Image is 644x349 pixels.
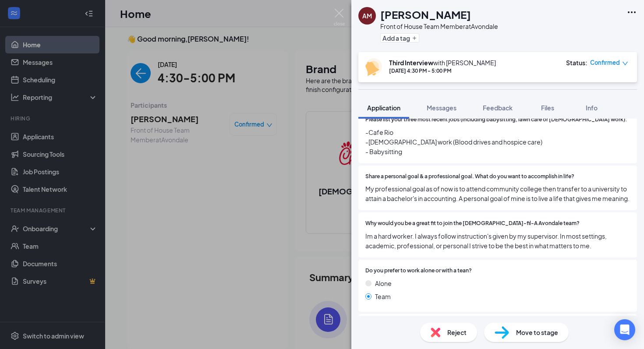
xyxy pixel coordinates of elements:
span: Alone [375,278,392,288]
span: My professional goal as of now is to attend community college then transfer to a university to at... [365,184,630,203]
span: Feedback [483,104,513,112]
span: Please list your three most recent jobs (including babysitting, lawn care or [DEMOGRAPHIC_DATA] w... [365,116,627,124]
span: Confirmed [590,58,620,67]
h1: [PERSON_NAME] [380,7,471,22]
div: Status : [566,58,587,67]
span: down [622,60,628,67]
b: Third Interview [389,59,433,67]
div: Open Intercom Messenger [614,319,635,340]
svg: Plus [412,35,417,41]
span: Im a hard worker. I always follow instruction's given by my supervisor. In most settings, academi... [365,231,630,250]
span: Do you prefer to work alone or with a tean? [365,267,472,275]
span: -Cafe Rio -[DEMOGRAPHIC_DATA] work (Blood drives and hospice care) - Babysitting [365,127,630,156]
div: Front of House Team Member at Avondale [380,22,498,31]
div: [DATE] 4:30 PM - 5:00 PM [389,67,496,74]
span: Share a personal goal & a professional goal. What do you want to accomplish in life? [365,173,574,181]
span: Move to stage [516,328,558,337]
svg: Ellipses [626,7,637,18]
span: Application [367,104,400,112]
span: Why would you be a great fit to join the [DEMOGRAPHIC_DATA]-fil-A Avondale team? [365,219,580,228]
div: AM [362,11,372,20]
div: with [PERSON_NAME] [389,58,496,67]
span: Reject [447,328,467,337]
button: PlusAdd a tag [380,33,419,42]
span: Messages [427,104,456,112]
span: Info [586,104,598,112]
span: Files [541,104,554,112]
span: Team [375,292,391,301]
